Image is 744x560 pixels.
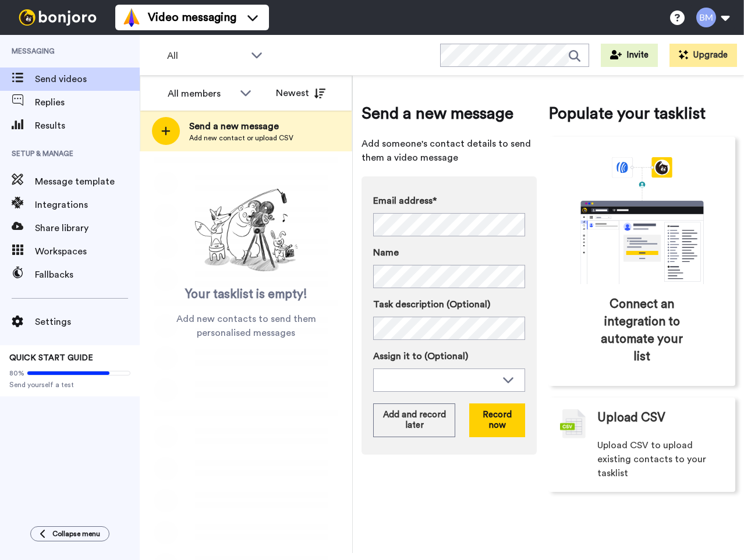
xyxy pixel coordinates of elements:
label: Task description (Optional) [373,297,525,311]
span: Upload CSV [597,409,665,427]
label: Assign it to (Optional) [373,349,525,363]
span: Populate your tasklist [548,102,735,125]
span: 80% [9,368,24,378]
img: bj-logo-header-white.svg [14,9,101,26]
span: Replies [35,95,140,109]
div: All members [168,87,234,101]
img: vm-color.svg [122,8,141,27]
span: Fallbacks [35,268,140,282]
span: Send a new message [189,119,293,133]
img: csv-grey.png [560,409,586,438]
span: Results [35,119,140,133]
span: Collapse menu [52,529,100,538]
span: Add new contacts to send them personalised messages [157,312,335,340]
button: Newest [267,81,334,105]
span: Send yourself a test [9,380,130,389]
span: Send videos [35,72,140,86]
span: All [167,49,245,63]
span: Integrations [35,198,140,212]
span: Share library [35,221,140,235]
span: Connect an integration to automate your list [598,296,686,366]
span: Send a new message [362,102,537,125]
button: Collapse menu [30,526,109,541]
span: Your tasklist is empty! [185,286,307,303]
span: Add new contact or upload CSV [189,133,293,143]
span: Upload CSV to upload existing contacts to your tasklist [597,438,724,480]
span: Name [373,246,399,260]
span: Settings [35,315,140,329]
div: animation [555,157,729,284]
label: Email address* [373,194,525,208]
span: QUICK START GUIDE [9,354,93,362]
span: Workspaces [35,244,140,258]
span: Video messaging [148,9,236,26]
span: Add someone's contact details to send them a video message [362,137,537,165]
button: Add and record later [373,403,455,437]
button: Invite [601,44,658,67]
img: ready-set-action.png [188,184,304,277]
button: Upgrade [669,44,737,67]
span: Message template [35,175,140,189]
button: Record now [469,403,525,437]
